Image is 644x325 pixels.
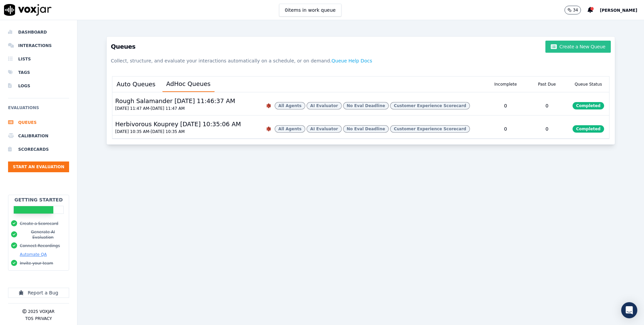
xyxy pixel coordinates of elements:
button: Start an Evaluation [8,161,69,172]
div: Queue Status [568,77,609,92]
button: Report a Bug [8,288,69,298]
a: Interactions [8,39,69,52]
button: Auto Queues [112,77,159,92]
button: AdHoc Queues [162,77,215,92]
a: Logs [8,79,69,93]
button: TOS [25,316,33,321]
button: 0items in work queue [279,4,341,16]
span: No Eval Deadline [343,125,389,133]
span: Customer Experience Scorecard [390,125,470,133]
div: 0 [485,96,526,115]
img: voxjar logo [4,4,52,16]
a: Queues [8,116,69,129]
span: [PERSON_NAME] [600,8,637,13]
button: 34 [565,6,588,14]
button: Connect Recordings [20,243,60,248]
h6: Evaluations [8,104,69,116]
button: [DATE] 10:35 AM-[DATE] 10:35 AM [115,129,184,134]
a: Tags [8,66,69,79]
img: AWS S3_icon [265,102,272,109]
button: [PERSON_NAME] [600,6,644,14]
button: Create a New Queue [545,41,610,53]
a: Lists [8,52,69,66]
button: Create a Scorecard [20,221,58,226]
span: No Eval Deadline [343,102,389,109]
button: Privacy [35,316,52,321]
h2: Getting Started [14,196,63,203]
span: Completed [573,125,604,133]
p: 34 [573,7,578,13]
button: Rough Salamander [DATE] 11:46:37 AM [DATE] 11:47 AM-[DATE] 11:47 AM AWS S3_icon All Agents AI Eva... [112,92,609,115]
a: Calibration [8,129,69,143]
button: Invite your team [20,261,53,266]
span: All Agents [275,102,305,109]
button: [DATE] 11:47 AM-[DATE] 11:47 AM [115,106,184,111]
div: Rough Salamander [DATE] 11:46:37 AM [112,96,238,106]
span: Completed [573,102,604,109]
a: Scorecards [8,143,69,156]
span: Customer Experience Scorecard [390,102,470,109]
a: Dashboard [8,26,69,39]
button: Automate QA [20,252,47,257]
div: Past Due [526,77,568,92]
button: 34 [565,6,581,14]
span: All Agents [275,125,305,133]
div: Herbivorous Kouprey [DATE] 10:35:06 AM [112,120,244,129]
button: Queue Help Docs [331,55,372,67]
div: Open Intercom Messenger [621,302,637,318]
img: AWS S3_icon [265,126,272,132]
div: 0 [485,120,526,138]
span: AI Evaluator [307,125,342,133]
button: Herbivorous Kouprey [DATE] 10:35:06 AM [DATE] 10:35 AM-[DATE] 10:35 AM AWS S3_icon All Agents AI ... [112,115,609,139]
h3: Queues [111,41,610,53]
button: Generate AI Evaluation [20,229,66,240]
div: 0 [526,120,568,138]
p: 2025 Voxjar [28,309,54,314]
span: AI Evaluator [307,102,342,109]
p: Collect, structure, and evaluate your interactions automatically on a schedule, or on demand. [111,55,610,67]
div: Incomplete [485,77,526,92]
div: 0 [526,96,568,115]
